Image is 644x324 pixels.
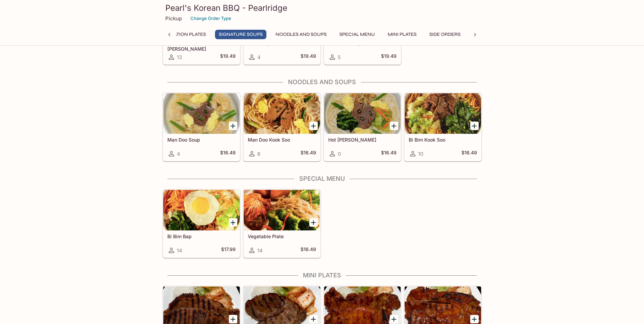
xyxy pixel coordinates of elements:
span: 4 [257,54,261,60]
button: Add Man Doo Soup [229,122,237,130]
button: Side Orders [426,30,464,39]
span: 14 [257,247,263,254]
a: Hot [PERSON_NAME]0$16.49 [324,93,401,161]
button: Add Mini Kalbi Plate [229,315,237,323]
a: Man Doo Kook Soo6$16.49 [243,93,320,161]
h5: Vegetable Plate [248,233,316,239]
span: 4 [177,151,180,157]
span: 6 [257,151,260,157]
h5: $17.99 [221,246,236,254]
h5: $16.49 [301,246,316,254]
button: Combination Plates [150,30,210,39]
div: Bi Bim Bap [163,190,240,230]
div: Man Doo Kook Soo [244,93,320,134]
h5: $19.49 [220,53,236,61]
a: Bi Bim Bap14$17.99 [163,190,240,258]
div: Bi Bim Kook Soo [405,93,481,134]
button: Add Bi Bim Bap [229,218,237,227]
span: 5 [338,54,341,60]
h5: Man Doo Soup [167,137,236,143]
h5: $19.49 [381,53,397,61]
div: Hot Kook Soo [324,93,401,134]
h5: [PERSON_NAME] [PERSON_NAME] [167,40,236,51]
button: Add Bi Bim Kook Soo [470,122,479,130]
a: Bi Bim Kook Soo10$16.49 [404,93,481,161]
button: Add Mini Spicy BBQ Pork Plate [470,315,479,323]
button: Add Man Doo Kook Soo [309,122,318,130]
h5: $16.49 [301,150,316,158]
button: Add Mini BBQ Chicken Plate [390,315,398,323]
h5: $19.49 [301,53,316,61]
h5: Bi Bim Kook Soo [409,137,477,143]
h3: Pearl's Korean BBQ - Pearlridge [165,3,479,13]
button: Change Order Type [187,13,234,24]
p: Pickup [165,15,182,22]
a: Vegetable Plate14$16.49 [243,190,320,258]
h4: Mini Plates [163,272,482,279]
div: Vegetable Plate [244,190,320,230]
div: Man Doo Soup [163,93,240,134]
button: Add Mini BBQ Beef Plate [309,315,318,323]
span: 0 [338,151,341,157]
span: 10 [418,151,423,157]
button: Add Vegetable Plate [309,218,318,227]
h5: Hot [PERSON_NAME] [328,137,397,143]
h5: $16.49 [381,150,397,158]
button: Mini Plates [384,30,420,39]
h5: Man Doo Kook Soo [248,137,316,143]
button: Signature Soups [215,30,266,39]
h4: Special Menu [163,175,482,182]
a: Man Doo Soup4$16.49 [163,93,240,161]
button: Noodles and Soups [272,30,330,39]
h5: $16.49 [461,150,477,158]
h4: Noodles and Soups [163,78,482,86]
h5: Bi Bim Bap [167,233,236,239]
button: Add Hot Kook Soo [390,122,398,130]
span: 14 [177,247,182,254]
button: Special Menu [336,30,379,39]
h5: $16.49 [220,150,236,158]
span: 13 [177,54,182,60]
